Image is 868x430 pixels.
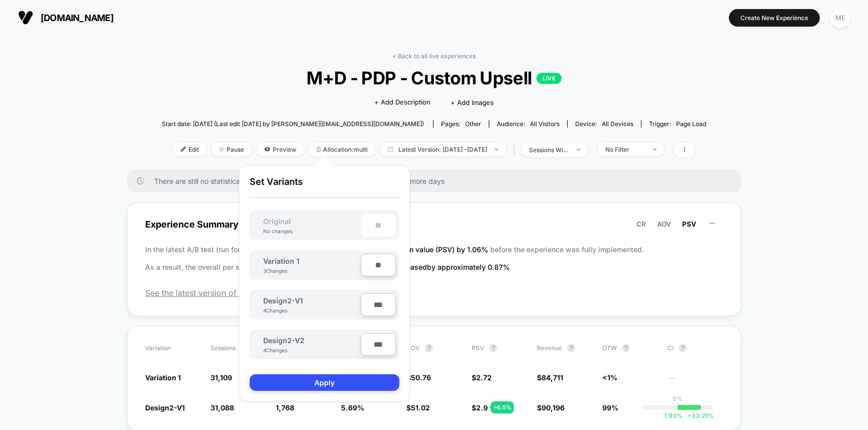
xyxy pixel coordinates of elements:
[411,403,430,412] span: 51.02
[668,375,723,382] span: ---
[633,220,649,229] button: CR
[497,120,560,128] div: Audience:
[154,177,721,185] span: There are still no statistically significant results. We recommend waiting a few more days
[636,220,646,228] span: CR
[495,148,498,150] img: end
[537,373,563,382] span: $
[145,241,723,276] p: In the latest A/B test (run for 14 days), before the experience was fully implemented. As a resul...
[145,403,185,412] span: Design2-V1
[622,344,630,352] button: ?
[145,288,723,298] span: See the latest version of the report
[476,403,488,412] span: 2.9
[18,10,33,25] img: Visually logo
[676,120,706,128] span: Page Load
[830,8,850,28] div: ME
[567,344,575,352] button: ?
[263,336,304,345] span: Design2-V2
[210,344,236,352] span: Sessions
[145,373,181,382] span: Variation 1
[602,373,617,382] span: <1%
[537,344,562,352] span: Revenue
[250,176,399,198] p: Set Variants
[263,296,303,305] span: Design2-V1
[567,120,641,128] span: Device:
[682,220,696,228] span: PSV
[476,373,492,382] span: 2.72
[677,402,679,410] p: |
[425,344,433,352] button: ?
[263,257,299,265] span: Variation 1
[451,98,494,106] span: + Add Images
[683,412,714,419] span: 33.21 %
[465,120,481,128] span: other
[250,374,399,391] button: Apply
[679,344,687,352] button: ?
[530,120,560,128] span: All Visitors
[491,401,514,413] div: + 6.5 %
[673,395,683,402] p: 0%
[679,220,699,229] button: PSV
[219,147,224,152] img: end
[541,373,563,382] span: 84,711
[316,147,320,152] img: rebalance
[309,143,375,156] span: Allocation: multi
[211,143,252,156] span: Pause
[602,344,658,352] span: OTW
[145,213,723,236] span: Experience Summary (Per Session Value)
[388,147,393,152] img: calendar
[276,403,294,412] span: 1,768
[529,146,569,154] div: sessions with impression
[537,403,565,412] span: $
[668,344,723,352] span: CI
[341,403,364,412] span: 5.69 %
[181,147,186,152] img: edit
[210,373,232,382] span: 31,109
[392,52,476,60] a: < Back to all live experiences
[605,146,645,153] div: No Filter
[263,268,293,274] div: 3 Changes
[489,344,497,352] button: ?
[41,13,114,23] span: [DOMAIN_NAME]
[253,228,302,234] div: No changes
[162,120,424,128] span: Start date: [DATE] (Last edit [DATE] by [PERSON_NAME][EMAIL_ADDRESS][DOMAIN_NAME])
[15,10,117,26] button: [DOMAIN_NAME]
[394,263,510,271] span: increased by approximately 0.87 %
[654,220,674,229] button: AOV
[263,307,293,313] div: 4 Changes
[649,120,706,128] div: Trigger:
[577,149,580,151] img: end
[602,403,618,412] span: 99%
[472,373,492,382] span: $
[380,143,506,156] span: Latest Version: [DATE] - [DATE]
[253,217,301,226] span: Original
[664,412,683,419] span: 1.93 %
[411,373,431,382] span: 50.76
[173,143,206,156] span: Edit
[472,403,488,412] span: $
[541,403,565,412] span: 90,196
[374,97,430,107] span: + Add Description
[441,120,481,128] div: Pages:
[653,148,657,150] img: end
[511,143,521,157] span: |
[827,8,853,28] button: ME
[263,347,293,353] div: 4 Changes
[688,412,692,419] span: +
[257,143,304,156] span: Preview
[602,120,633,128] span: all devices
[145,344,200,352] span: Variation
[472,344,484,352] span: PSV
[189,67,679,88] span: M+D - PDP - Custom Upsell
[406,403,430,412] span: $
[536,73,562,84] p: LIVE
[210,403,234,412] span: 31,088
[657,220,671,228] span: AOV
[729,9,820,27] button: Create New Experience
